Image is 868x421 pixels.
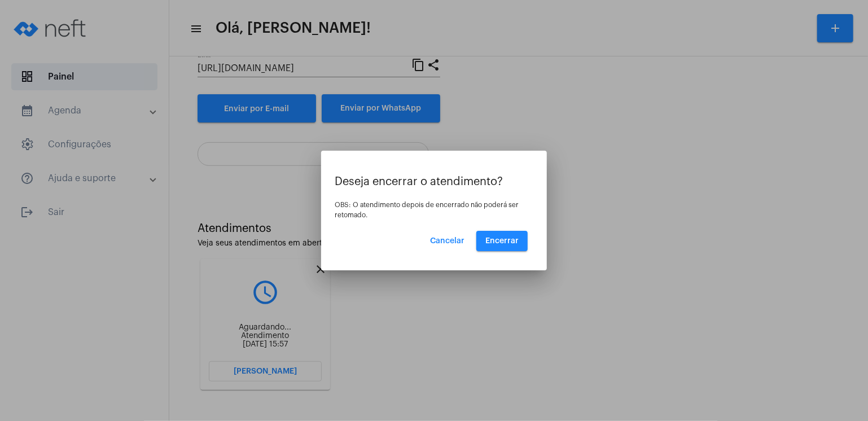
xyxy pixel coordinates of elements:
[476,231,528,251] button: Encerrar
[430,237,464,245] span: Cancelar
[335,201,519,218] span: OBS: O atendimento depois de encerrado não poderá ser retomado.
[485,237,519,245] span: Encerrar
[421,231,474,251] button: Cancelar
[335,176,533,188] p: Deseja encerrar o atendimento?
